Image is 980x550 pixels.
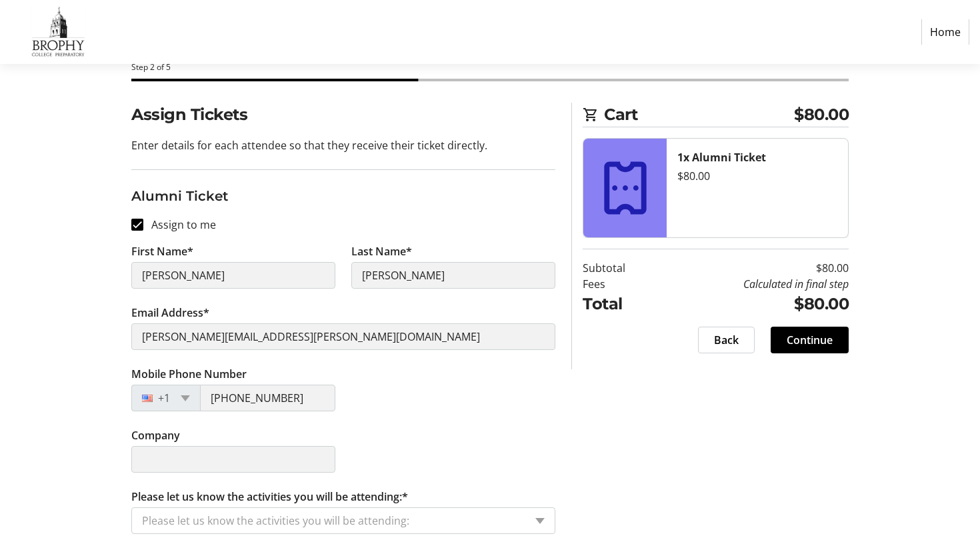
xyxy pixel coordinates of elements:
[583,276,659,292] td: Fees
[131,137,555,153] p: Enter details for each attendee so that they receive their ticket directly.
[131,243,193,259] label: First Name*
[787,332,833,348] span: Continue
[677,168,837,184] div: $80.00
[698,327,755,353] button: Back
[131,103,555,127] h2: Assign Tickets
[714,332,739,348] span: Back
[131,427,180,443] label: Company
[583,260,659,276] td: Subtotal
[131,489,408,505] label: Please let us know the activities you will be attending:*
[921,19,969,45] a: Home
[583,292,659,316] td: Total
[604,103,794,127] span: Cart
[131,366,247,382] label: Mobile Phone Number
[11,5,105,59] img: Brophy College Preparatory 's Logo
[131,61,849,73] div: Step 2 of 5
[351,243,412,259] label: Last Name*
[200,385,335,411] input: (201) 555-0123
[131,305,209,321] label: Email Address*
[771,327,849,353] button: Continue
[659,260,849,276] td: $80.00
[143,217,216,233] label: Assign to me
[659,276,849,292] td: Calculated in final step
[677,150,766,165] strong: 1x Alumni Ticket
[131,186,555,206] h3: Alumni Ticket
[794,103,849,127] span: $80.00
[659,292,849,316] td: $80.00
